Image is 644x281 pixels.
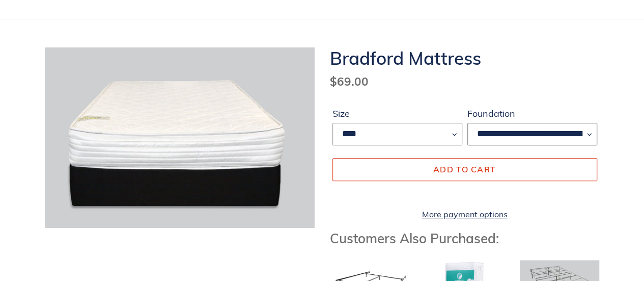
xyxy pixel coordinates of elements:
h3: Customers Also Purchased: [330,231,600,246]
button: Add to cart [332,158,597,181]
span: $69.00 [330,74,369,89]
span: Add to cart [433,164,496,174]
label: Size [332,107,462,120]
h1: Bradford Mattress [330,47,600,69]
label: Foundation [467,107,597,120]
a: More payment options [332,208,597,220]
